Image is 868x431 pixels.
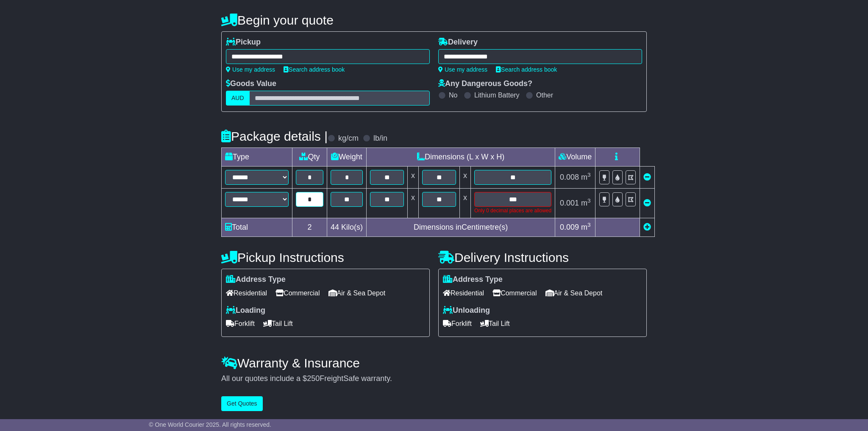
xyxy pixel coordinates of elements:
[221,356,647,370] h4: Warranty & Insurance
[587,172,591,178] sup: 3
[275,286,320,300] span: Commercial
[443,317,472,330] span: Forklift
[449,91,457,99] label: No
[226,275,286,284] label: Address Type
[643,173,651,181] a: Remove this item
[587,222,591,228] sup: 3
[581,173,591,181] span: m
[226,306,265,315] label: Loading
[226,91,250,106] label: AUD
[438,250,647,264] h4: Delivery Instructions
[328,286,386,300] span: Air & Sea Depot
[373,134,387,143] label: lb/in
[443,286,484,300] span: Residential
[226,66,275,73] a: Use my address
[587,197,591,204] sup: 3
[149,421,271,428] span: © One World Courier 2025. All rights reserved.
[581,223,591,231] span: m
[222,218,292,237] td: Total
[643,199,651,207] a: Remove this item
[222,148,292,167] td: Type
[474,207,551,214] div: Only 0 decimal places are allowed
[643,223,651,231] a: Add new item
[581,199,591,207] span: m
[460,189,471,218] td: x
[460,167,471,189] td: x
[367,218,555,237] td: Dimensions in Centimetre(s)
[438,66,487,73] a: Use my address
[408,189,419,218] td: x
[443,306,490,315] label: Unloading
[480,317,510,330] span: Tail Lift
[560,223,579,231] span: 0.009
[226,286,267,300] span: Residential
[226,79,276,89] label: Goods Value
[327,148,367,167] td: Weight
[367,148,555,167] td: Dimensions (L x W x H)
[307,374,320,383] span: 250
[443,275,503,284] label: Address Type
[545,286,603,300] span: Air & Sea Depot
[560,173,579,181] span: 0.008
[474,91,520,99] label: Lithium Battery
[331,223,339,231] span: 44
[292,148,327,167] td: Qty
[221,129,328,143] h4: Package details |
[555,148,595,167] td: Volume
[327,218,367,237] td: Kilo(s)
[408,167,419,189] td: x
[226,317,255,330] span: Forklift
[292,218,327,237] td: 2
[284,66,345,73] a: Search address book
[221,13,647,27] h4: Begin your quote
[492,286,537,300] span: Commercial
[560,199,579,207] span: 0.001
[221,374,647,384] div: All our quotes include a $ FreightSafe warranty.
[221,396,263,411] button: Get Quotes
[496,66,557,73] a: Search address book
[338,134,359,143] label: kg/cm
[221,250,430,264] h4: Pickup Instructions
[536,91,553,99] label: Other
[263,317,293,330] span: Tail Lift
[226,38,261,47] label: Pickup
[438,38,478,47] label: Delivery
[438,79,532,89] label: Any Dangerous Goods?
